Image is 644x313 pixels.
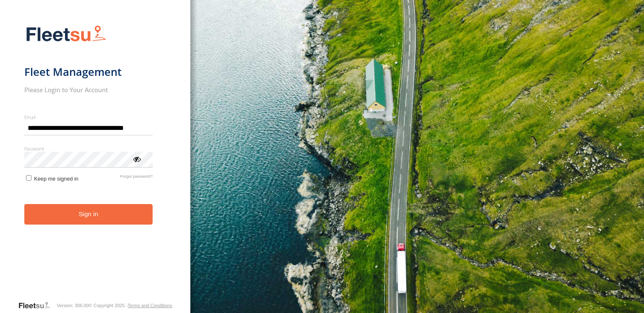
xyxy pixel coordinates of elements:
h1: Fleet Management [24,65,153,79]
label: Password [24,145,153,152]
div: © Copyright 2025 - [89,303,172,308]
a: Forgot password? [120,174,153,182]
label: Email [24,114,153,120]
a: Visit our Website [18,301,57,310]
button: Sign in [24,204,153,225]
h2: Please Login to Your Account [24,85,153,94]
div: Version: 306.00 [57,303,88,308]
img: Fleetsu [24,23,108,45]
span: Keep me signed in [34,176,78,182]
input: Keep me signed in [26,175,31,181]
div: ViewPassword [132,155,141,163]
form: main [24,20,166,300]
a: Terms and Conditions [127,303,172,308]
